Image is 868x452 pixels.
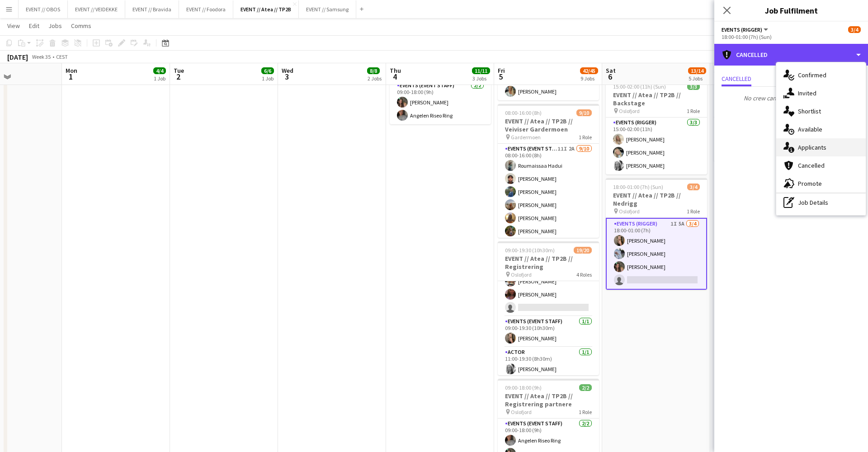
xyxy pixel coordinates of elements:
[712,71,725,82] span: 7
[714,5,868,16] h3: Job Fulfilment
[45,20,66,32] a: Jobs
[606,78,707,174] app-job-card: 15:00-02:00 (11h) (Sun)3/3EVENT // Atea // TP2B // Backstage Oslofjord1 RoleEvents (Rigger)3/315:...
[776,120,866,138] div: Available
[606,218,707,290] app-card-role: Events (Rigger)1I5A3/418:00-01:00 (7h)[PERSON_NAME][PERSON_NAME][PERSON_NAME]
[153,67,166,74] span: 4/4
[472,67,490,74] span: 11/11
[29,22,39,30] span: Edit
[505,109,542,116] span: 08:00-16:00 (8h)
[66,66,77,75] span: Mon
[714,118,815,161] app-card-role: Events (Driver)2/209:00-15:00 (6h)[PERSON_NAME][PERSON_NAME]
[498,316,599,347] app-card-role: Events (Event Staff)1/109:00-19:30 (10h30m)[PERSON_NAME]
[613,83,666,90] span: 15:00-02:00 (11h) (Sun)
[498,254,599,271] h3: EVENT // Atea // TP2B // Registrering
[496,71,505,82] span: 5
[498,117,599,133] h3: EVENT // Atea // TP2B // Veiviser Gardermoen
[687,108,700,114] span: 1 Role
[687,184,700,190] span: 3/4
[714,91,815,107] h3: EVENT // TP2B // Kjøring for Ole
[7,22,20,30] span: View
[498,104,599,238] app-job-card: 08:00-16:00 (8h)9/10EVENT // Atea // TP2B // Veiviser Gardermoen Gardermoen1 RoleEvents (Event St...
[179,0,233,18] button: EVENT // Foodora
[498,144,599,295] app-card-role: Events (Event Staff)11I2A9/1008:00-16:00 (8h)Roumaissaa Hadui[PERSON_NAME][PERSON_NAME][PERSON_NA...
[7,52,28,61] div: [DATE]
[233,0,299,18] button: EVENT // Atea // TP2B
[580,67,598,74] span: 42/45
[606,178,707,290] app-job-card: 18:00-01:00 (7h) (Sun)3/4EVENT // Atea // TP2B // Nedrigg Oslofjord1 RoleEvents (Rigger)1I5A3/418...
[687,208,700,215] span: 1 Role
[776,102,866,120] div: Shortlist
[19,0,68,18] button: EVENT // OBOS
[613,184,663,190] span: 18:00-01:00 (7h) (Sun)
[67,20,95,32] a: Comms
[606,118,707,174] app-card-role: Events (Rigger)3/315:00-02:00 (11h)[PERSON_NAME][PERSON_NAME][PERSON_NAME]
[511,271,532,278] span: Oslofjord
[282,66,293,75] span: Wed
[48,22,62,30] span: Jobs
[714,44,868,66] div: Cancelled
[64,71,77,82] span: 1
[390,80,491,124] app-card-role: Events (Event Staff)2/209:00-18:00 (9h)[PERSON_NAME]Angelen Riseo Ring
[511,409,532,415] span: Oslofjord
[576,109,592,116] span: 9/10
[714,90,868,106] p: No crew cancelled their attendance
[687,83,700,90] span: 3/3
[722,75,751,82] span: Cancelled
[606,191,707,207] h3: EVENT // Atea // TP2B // Nedrigg
[688,67,706,74] span: 13/14
[505,247,555,254] span: 09:00-19:30 (10h30m)
[776,174,866,193] div: Promote
[574,247,592,254] span: 19/20
[619,108,640,114] span: Oslofjord
[580,75,598,82] div: 9 Jobs
[579,134,592,141] span: 1 Role
[367,67,380,74] span: 8/8
[154,75,165,82] div: 1 Job
[776,66,866,84] div: Confirmed
[505,384,542,391] span: 09:00-18:00 (9h)
[498,392,599,408] h3: EVENT // Atea // TP2B // Registrering partnere
[388,71,401,82] span: 4
[722,26,762,33] span: Events (Rigger)
[776,84,866,102] div: Invited
[299,0,356,18] button: EVENT // Samsung
[848,26,861,33] span: 3/4
[262,75,274,82] div: 1 Job
[714,78,815,161] app-job-card: 09:00-15:00 (6h)2/2EVENT // TP2B // Kjøring for Ole [GEOGRAPHIC_DATA]1 RoleEvents (Driver)2/209:0...
[714,66,725,75] span: Sun
[56,53,68,60] div: CEST
[604,71,616,82] span: 6
[68,0,125,18] button: EVENT // VEIDEKKE
[390,66,401,75] span: Thu
[30,53,52,60] span: Week 35
[71,22,91,30] span: Comms
[511,134,541,141] span: Gardermoen
[125,0,179,18] button: EVENT // Bravida
[4,20,24,32] a: View
[689,75,706,82] div: 5 Jobs
[606,91,707,107] h3: EVENT // Atea // TP2B // Backstage
[174,66,184,75] span: Tue
[280,71,293,82] span: 3
[498,241,599,375] div: 09:00-19:30 (10h30m)19/20EVENT // Atea // TP2B // Registrering Oslofjord4 RolesMille Torstensen[D...
[579,409,592,415] span: 1 Role
[619,208,640,215] span: Oslofjord
[261,67,274,74] span: 6/6
[498,347,599,378] app-card-role: Actor1/111:00-19:30 (8h30m)[PERSON_NAME]
[722,26,769,33] button: Events (Rigger)
[172,71,184,82] span: 2
[776,156,866,174] div: Cancelled
[776,138,866,156] div: Applicants
[25,20,43,32] a: Edit
[776,193,866,212] div: Job Details
[579,384,592,391] span: 2/2
[472,75,490,82] div: 3 Jobs
[498,66,505,75] span: Fri
[722,33,861,40] div: 18:00-01:00 (7h) (Sun)
[368,75,382,82] div: 2 Jobs
[576,271,592,278] span: 4 Roles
